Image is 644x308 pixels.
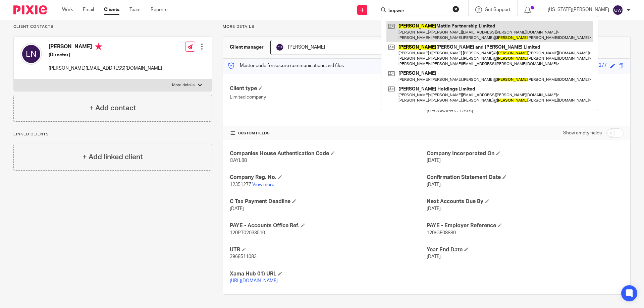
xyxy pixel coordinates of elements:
[62,6,73,13] a: Work
[230,158,247,163] span: CAYL88
[276,43,284,51] img: svg%3E
[230,131,427,136] h4: CUSTOM FIELDS
[20,43,42,65] img: svg%3E
[230,231,265,235] span: 120PT02033510
[83,6,94,13] a: Email
[388,8,448,14] input: Search
[427,158,441,163] span: [DATE]
[230,94,427,101] p: Limited company
[230,254,257,259] span: 3968511083
[230,44,264,51] h3: Client manager
[13,132,212,137] p: Linked clients
[230,85,427,92] h4: Client type
[223,24,631,29] p: More details
[427,206,441,211] span: [DATE]
[83,152,143,162] h4: + Add linked client
[230,246,427,253] h4: UTR
[427,150,624,157] h4: Company Incorporated On
[13,24,212,29] p: Client contacts
[288,45,325,50] span: [PERSON_NAME]
[427,231,456,235] span: 120/GE08880
[230,206,244,211] span: [DATE]
[230,150,427,157] h4: Companies House Authentication Code
[427,246,624,253] h4: Year End Date
[252,182,274,187] a: View more
[452,6,459,12] button: Clear
[49,52,162,58] h5: (Director)
[230,222,427,229] h4: PAYE - Accounts Office Ref.
[89,103,136,113] h4: + Add contact
[427,108,624,114] p: [GEOGRAPHIC_DATA]
[151,6,167,13] a: Reports
[13,5,47,14] img: Pixie
[563,130,602,136] label: Show empty fields
[427,174,624,181] h4: Confirmation Statement Date
[172,82,195,88] p: More details
[230,198,427,205] h4: C Tax Payment Deadline
[427,254,441,259] span: [DATE]
[230,182,251,187] span: 12351277
[230,174,427,181] h4: Company Reg. No.
[427,222,624,229] h4: PAYE - Employer Reference
[485,7,511,12] span: Get Support
[129,6,141,13] a: Team
[230,279,278,283] a: [URL][DOMAIN_NAME]
[548,6,609,13] p: [US_STATE][PERSON_NAME]
[427,198,624,205] h4: Next Accounts Due By
[95,43,102,50] i: Primary
[49,43,162,52] h4: [PERSON_NAME]
[427,182,441,187] span: [DATE]
[612,5,623,15] img: svg%3E
[228,62,344,69] p: Master code for secure communications and files
[104,6,119,13] a: Clients
[49,65,162,72] p: [PERSON_NAME][EMAIL_ADDRESS][DOMAIN_NAME]
[230,270,427,278] h4: Xama Hub 01) URL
